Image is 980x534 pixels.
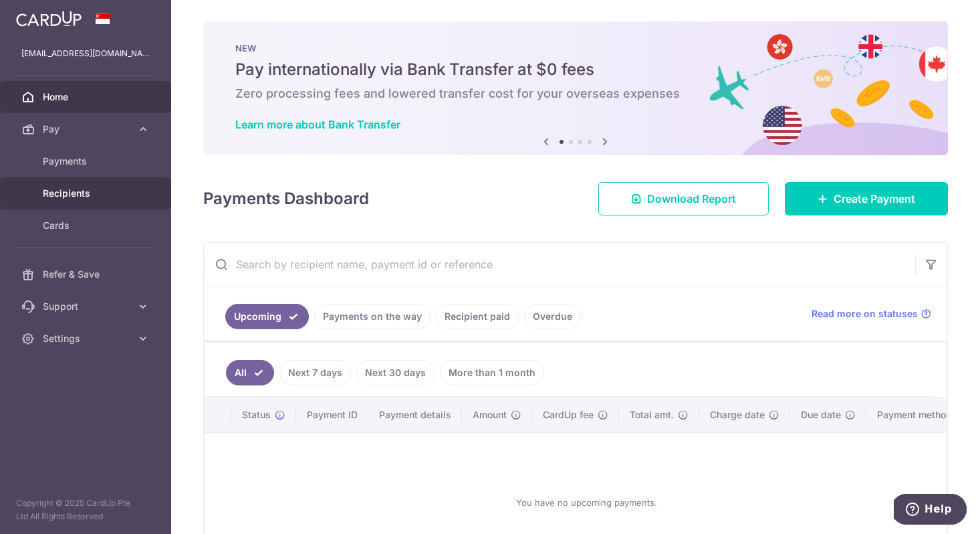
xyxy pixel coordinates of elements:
[43,300,131,313] span: Support
[834,191,915,207] span: Create Payment
[235,43,916,54] p: NEW
[31,9,58,21] span: Help
[368,397,462,432] th: Payment details
[43,187,131,200] span: Recipients
[647,191,736,207] span: Download Report
[43,90,131,104] span: Home
[440,360,544,385] a: More than 1 month
[21,47,150,60] p: [EMAIL_ADDRESS][DOMAIN_NAME]
[436,304,519,329] a: Recipient paid
[279,360,351,385] a: Next 7 days
[894,494,967,527] iframe: Opens a widget where you can find more information
[235,86,916,102] h6: Zero processing fees and lowered transfer cost for your overseas expenses
[242,408,271,422] span: Status
[866,397,968,432] th: Payment method
[43,332,131,345] span: Settings
[524,304,581,329] a: Overdue
[473,408,507,422] span: Amount
[710,408,765,422] span: Charge date
[226,360,274,385] a: All
[235,118,400,131] a: Learn more about Bank Transfer
[314,304,431,329] a: Payments on the way
[225,304,309,329] a: Upcoming
[43,155,131,168] span: Payments
[812,307,931,321] a: Read more on statuses
[43,122,131,136] span: Pay
[630,408,674,422] span: Total amt.
[16,11,82,27] img: CardUp
[598,182,769,215] a: Download Report
[543,408,594,422] span: CardUp fee
[356,360,435,385] a: Next 30 days
[43,219,131,232] span: Cards
[785,182,948,215] a: Create Payment
[204,243,915,286] input: Search by recipient name, payment id or reference
[801,408,841,422] span: Due date
[203,21,948,155] img: Bank transfer banner
[203,187,369,211] h4: Payments Dashboard
[812,307,918,321] span: Read more on statuses
[43,268,131,281] span: Refer & Save
[235,59,916,80] h5: Pay internationally via Bank Transfer at $0 fees
[296,397,368,432] th: Payment ID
